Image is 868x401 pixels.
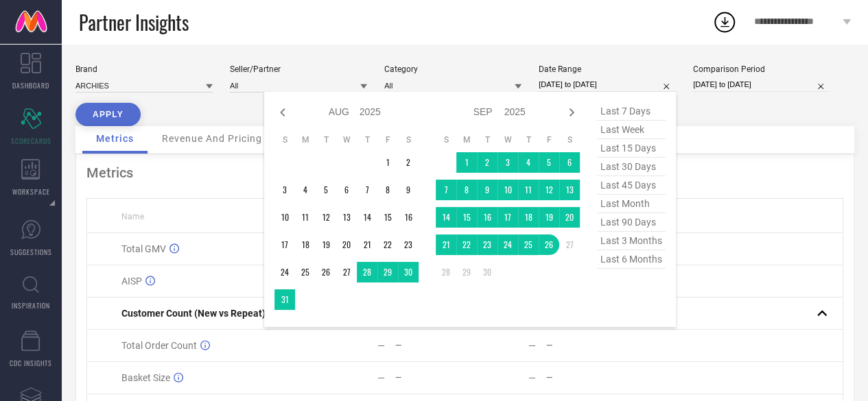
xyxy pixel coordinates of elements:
[436,234,456,255] td: Sun Sep 21 2025
[398,152,419,173] td: Sat Aug 02 2025
[477,207,497,228] td: Tue Sep 16 2025
[377,234,398,255] td: Fri Aug 22 2025
[274,104,291,121] div: Previous month
[518,180,539,200] td: Thu Sep 11 2025
[336,234,357,255] td: Wed Aug 20 2025
[518,134,539,145] th: Thursday
[10,247,52,257] span: SUGGESTIONS
[693,64,830,74] div: Comparison Period
[398,262,419,282] td: Sat Aug 30 2025
[295,234,316,255] td: Mon Aug 18 2025
[456,180,477,200] td: Mon Sep 08 2025
[693,77,830,92] input: Select comparison period
[398,134,419,145] th: Saturday
[539,234,559,255] td: Fri Sep 26 2025
[597,102,666,121] span: last 7 days
[597,195,666,213] span: last month
[295,262,316,282] td: Mon Aug 25 2025
[436,180,456,200] td: Sun Sep 07 2025
[539,134,559,145] th: Friday
[477,152,497,173] td: Tue Sep 02 2025
[597,250,666,269] span: last 6 months
[528,340,536,351] div: —
[12,80,49,90] span: DASHBOARD
[539,64,676,74] div: Date Range
[316,262,336,282] td: Tue Aug 26 2025
[456,234,477,255] td: Mon Sep 22 2025
[395,341,465,350] div: —
[316,234,336,255] td: Tue Aug 19 2025
[357,180,377,200] td: Thu Aug 07 2025
[518,234,539,255] td: Thu Sep 25 2025
[546,373,615,382] div: —
[121,372,170,383] span: Basket Size
[395,373,465,382] div: —
[75,64,213,74] div: Brand
[12,186,50,197] span: WORKSPACE
[477,234,497,255] td: Tue Sep 23 2025
[398,180,419,200] td: Sat Aug 09 2025
[539,152,559,173] td: Fri Sep 05 2025
[559,234,580,255] td: Sat Sep 27 2025
[336,180,357,200] td: Wed Aug 06 2025
[121,276,142,287] span: AISP
[295,134,316,145] th: Monday
[456,134,477,145] th: Monday
[316,134,336,145] th: Tuesday
[377,207,398,228] td: Fri Aug 15 2025
[497,180,518,200] td: Wed Sep 10 2025
[384,64,521,74] div: Category
[477,180,497,200] td: Tue Sep 09 2025
[274,180,295,200] td: Sun Aug 03 2025
[274,262,295,282] td: Sun Aug 24 2025
[295,207,316,228] td: Mon Aug 11 2025
[477,262,497,282] td: Tue Sep 30 2025
[121,308,266,319] span: Customer Count (New vs Repeat)
[10,358,52,368] span: CDC INSIGHTS
[86,165,843,181] div: Metrics
[456,262,477,282] td: Mon Sep 29 2025
[497,152,518,173] td: Wed Sep 03 2025
[316,207,336,228] td: Tue Aug 12 2025
[96,133,134,144] span: Metrics
[357,207,377,228] td: Thu Aug 14 2025
[79,8,189,36] span: Partner Insights
[477,134,497,145] th: Tuesday
[398,234,419,255] td: Sat Aug 23 2025
[357,134,377,145] th: Thursday
[539,207,559,228] td: Fri Sep 19 2025
[546,341,615,350] div: —
[528,372,536,383] div: —
[518,152,539,173] td: Thu Sep 04 2025
[497,207,518,228] td: Wed Sep 17 2025
[336,134,357,145] th: Wednesday
[377,340,385,351] div: —
[357,234,377,255] td: Thu Aug 21 2025
[121,243,166,254] span: Total GMV
[162,133,262,144] span: Revenue And Pricing
[597,232,666,250] span: last 3 months
[597,158,666,176] span: last 30 days
[539,77,676,92] input: Select date range
[597,139,666,158] span: last 15 days
[559,152,580,173] td: Sat Sep 06 2025
[12,300,50,311] span: INSPIRATION
[563,104,580,121] div: Next month
[377,372,385,383] div: —
[274,207,295,228] td: Sun Aug 10 2025
[357,262,377,282] td: Thu Aug 28 2025
[274,134,295,145] th: Sunday
[377,152,398,173] td: Fri Aug 01 2025
[274,234,295,255] td: Sun Aug 17 2025
[377,180,398,200] td: Fri Aug 08 2025
[230,64,367,74] div: Seller/Partner
[597,213,666,232] span: last 90 days
[336,207,357,228] td: Wed Aug 13 2025
[559,207,580,228] td: Sat Sep 20 2025
[597,176,666,195] span: last 45 days
[539,180,559,200] td: Fri Sep 12 2025
[712,10,737,34] div: Open download list
[436,134,456,145] th: Sunday
[559,180,580,200] td: Sat Sep 13 2025
[121,212,144,221] span: Name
